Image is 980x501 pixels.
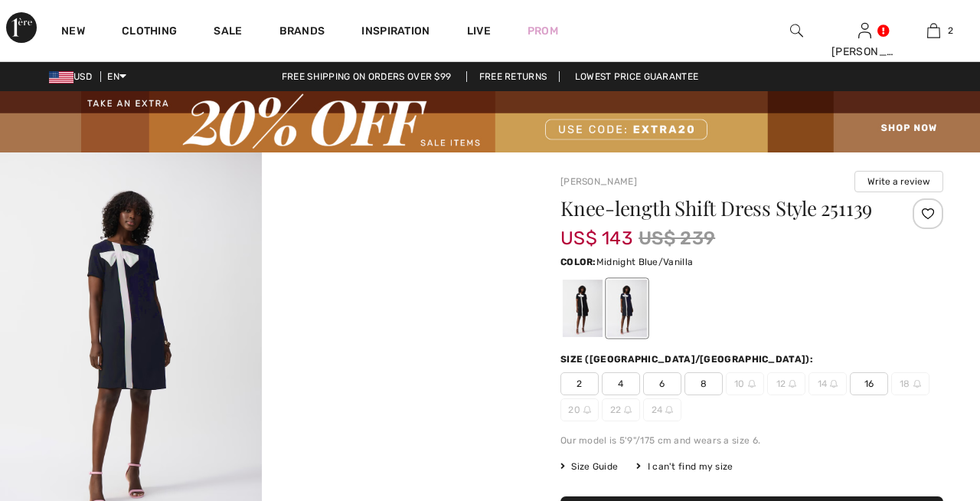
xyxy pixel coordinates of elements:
[560,212,632,249] span: US$ 143
[279,25,325,41] a: Brands
[643,398,681,421] span: 24
[107,71,126,82] span: EN
[49,71,98,82] span: USD
[560,460,618,473] span: Size Guide
[636,460,733,473] div: I can't find my size
[789,380,796,388] img: ring-m.svg
[269,71,464,82] a: Free shipping on orders over $99
[596,257,693,267] span: Midnight Blue/Vanilla
[560,434,943,447] div: Our model is 5'9"/175 cm and wears a size 6.
[639,224,715,252] span: US$ 239
[767,372,805,395] span: 12
[563,280,603,337] div: Black/Vanilla
[624,406,632,414] img: ring-m.svg
[858,23,871,38] a: Sign In
[726,372,764,395] span: 10
[748,380,756,388] img: ring-m.svg
[560,257,596,267] span: Color:
[607,280,647,337] div: Midnight Blue/Vanilla
[602,372,640,395] span: 4
[808,372,847,395] span: 14
[560,398,599,421] span: 20
[262,152,524,283] video: Your browser does not support the video tag.
[900,21,967,40] a: 2
[467,23,491,39] a: Live
[891,372,929,395] span: 18
[563,71,711,82] a: Lowest Price Guarantee
[830,380,838,388] img: ring-m.svg
[948,24,953,38] span: 2
[560,176,637,187] a: [PERSON_NAME]
[850,372,888,395] span: 16
[684,372,723,395] span: 8
[214,25,242,41] a: Sale
[790,21,803,40] img: search the website
[665,406,673,414] img: ring-m.svg
[858,21,871,40] img: My Info
[49,71,73,83] img: US Dollar
[854,171,943,192] button: Write a review
[602,398,640,421] span: 22
[560,372,599,395] span: 2
[560,198,880,218] h1: Knee-length Shift Dress Style 251139
[583,406,591,414] img: ring-m.svg
[831,44,899,60] div: [PERSON_NAME]
[913,380,921,388] img: ring-m.svg
[528,23,558,39] a: Prom
[6,12,37,43] img: 1ère Avenue
[560,352,816,366] div: Size ([GEOGRAPHIC_DATA]/[GEOGRAPHIC_DATA]):
[361,25,430,41] span: Inspiration
[122,25,177,41] a: Clothing
[927,21,940,40] img: My Bag
[643,372,681,395] span: 6
[466,71,560,82] a: Free Returns
[61,25,85,41] a: New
